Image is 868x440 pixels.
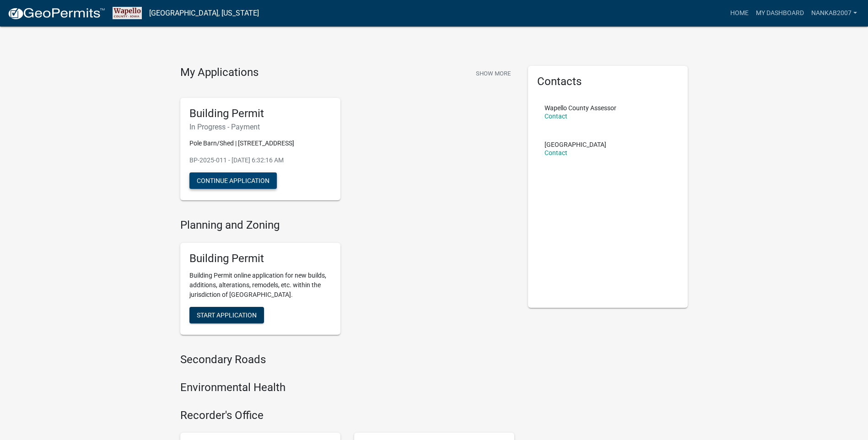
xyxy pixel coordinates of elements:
[752,5,808,22] a: My Dashboard
[545,105,616,111] p: Wapello County Assessor
[180,353,514,366] h4: Secondary Roads
[189,252,331,265] h5: Building Permit
[537,75,679,88] h5: Contacts
[545,141,606,148] p: [GEOGRAPHIC_DATA]
[197,311,257,319] span: Start Application
[180,219,514,232] h4: Planning and Zoning
[545,113,567,120] a: Contact
[545,149,567,156] a: Contact
[727,5,752,22] a: Home
[189,107,331,120] h5: Building Permit
[113,7,142,19] img: Wapello County, Iowa
[180,66,259,80] h4: My Applications
[808,5,861,22] a: nankab2007
[189,139,331,148] p: Pole Barn/Shed | [STREET_ADDRESS]
[189,271,331,300] p: Building Permit online application for new builds, additions, alterations, remodels, etc. within ...
[189,172,277,189] button: Continue Application
[189,307,264,323] button: Start Application
[472,66,514,81] button: Show More
[189,156,331,165] p: BP-2025-011 - [DATE] 6:32:16 AM
[180,409,514,422] h4: Recorder's Office
[149,5,259,21] a: [GEOGRAPHIC_DATA], [US_STATE]
[189,123,331,131] h6: In Progress - Payment
[180,381,514,394] h4: Environmental Health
